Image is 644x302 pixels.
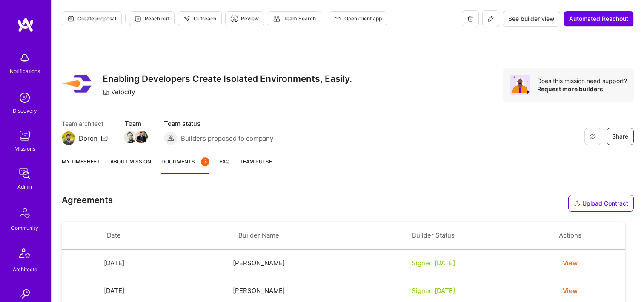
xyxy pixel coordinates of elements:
img: Team Member Avatar [124,131,137,143]
i: icon Proposal [67,15,74,22]
button: Team Search [268,11,321,26]
div: Does this mission need support? [537,77,627,85]
span: Documents [161,157,209,166]
img: admin teamwork [16,165,33,182]
button: View [563,286,578,295]
button: Create proposal [62,11,122,26]
th: Date [62,222,166,250]
button: Outreach [178,11,222,26]
div: Notifications [10,67,40,75]
div: Community [11,224,38,232]
th: Builder Status [352,222,515,250]
a: My timesheet [62,157,100,174]
span: Team [125,119,147,128]
div: 3 [201,157,209,166]
a: About Mission [110,157,151,174]
button: Open client app [329,11,387,26]
div: Velocity [103,87,135,96]
button: View [563,258,578,267]
span: Open client app [334,15,382,23]
div: Missions [14,144,35,153]
th: Actions [515,222,625,250]
span: Team Pulse [240,158,272,165]
img: logo [17,17,34,32]
td: [PERSON_NAME] [166,250,352,277]
div: Admin [17,182,32,191]
div: Signed [DATE] [362,286,505,295]
img: Team Architect [62,131,75,145]
span: Share [612,132,628,141]
div: Architects [13,265,37,274]
span: Automated Reachout [569,15,628,23]
a: Team Member Avatar [125,130,136,144]
button: Upload Contract [568,195,634,212]
img: Community [14,203,35,224]
button: Share [607,128,634,145]
img: teamwork [16,127,33,144]
span: Review [231,15,259,23]
span: Team architect [62,119,108,128]
img: Avatar [510,75,530,95]
button: Review [225,11,264,26]
img: discovery [16,89,33,106]
a: Team Member Avatar [136,130,147,144]
a: FAQ [220,157,229,174]
th: Builder Name [166,222,352,250]
span: Reach out [135,15,169,23]
i: icon Targeter [231,15,238,22]
span: Outreach [183,15,216,23]
img: Company Logo [62,68,92,99]
img: Builders proposed to company [164,131,177,145]
img: bell [16,49,33,67]
i: icon EyeClosed [589,133,596,140]
span: See builder view [508,15,555,23]
h3: Agreements [62,195,113,208]
img: Architects [14,244,35,265]
a: Documents3 [161,157,209,174]
div: Request more builders [537,85,627,93]
div: Signed [DATE] [362,258,505,267]
i: icon Mail [101,135,108,142]
span: Builders proposed to company [181,134,273,143]
span: Team status [164,119,273,128]
button: Reach out [129,11,175,26]
img: Team Member Avatar [135,131,148,143]
div: Discovery [13,106,37,115]
div: Doron [79,134,97,143]
td: [DATE] [62,250,166,277]
button: Automated Reachout [564,11,634,27]
i: icon CompanyGray [103,89,109,96]
span: Create proposal [67,15,116,23]
a: Team Pulse [240,157,272,174]
button: See builder view [503,11,560,27]
span: Team Search [273,15,316,23]
h3: Enabling Developers Create Isolated Environments, Easily. [103,73,352,84]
